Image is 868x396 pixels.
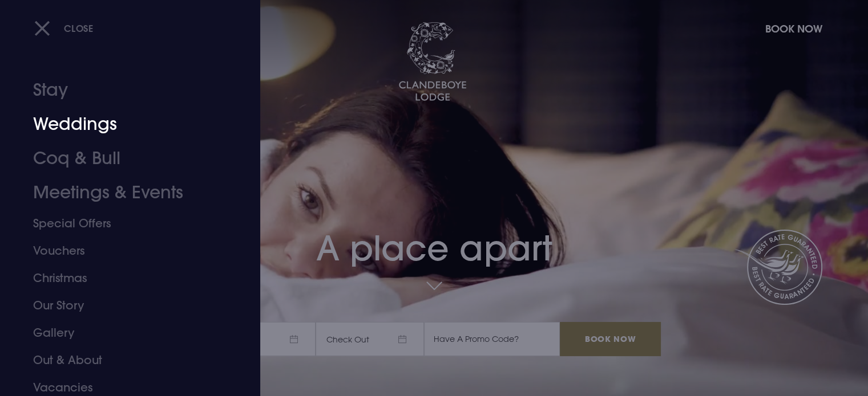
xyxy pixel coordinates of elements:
button: Close [34,17,94,40]
a: Vouchers [33,237,213,264]
a: Coq & Bull [33,141,213,175]
span: Close [64,22,94,34]
a: Our Story [33,292,213,319]
a: Out & About [33,346,213,374]
a: Christmas [33,264,213,292]
a: Stay [33,73,213,107]
a: Gallery [33,319,213,346]
a: Meetings & Events [33,175,213,210]
a: Special Offers [33,210,213,237]
a: Weddings [33,107,213,141]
